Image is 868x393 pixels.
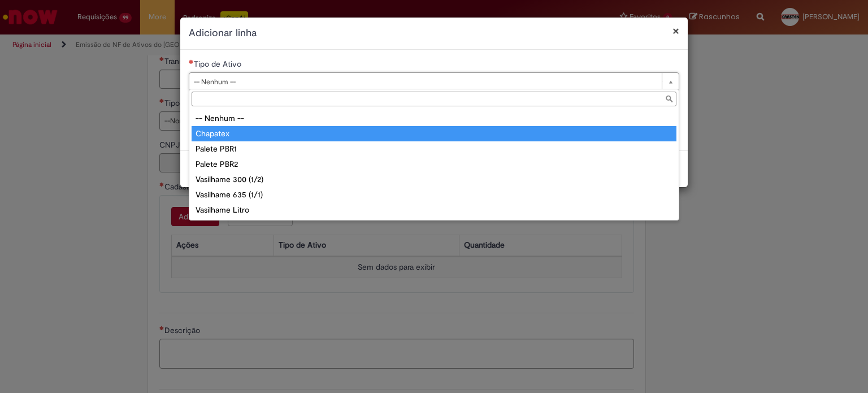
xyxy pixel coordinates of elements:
[192,141,676,157] div: Palete PBR1
[192,157,676,172] div: Palete PBR2
[192,111,676,126] div: -- Nenhum --
[189,109,679,220] ul: Tipo de Ativo
[192,202,676,218] div: Vasilhame Litro
[192,126,676,141] div: Chapatex
[192,187,676,202] div: Vasilhame 635 (1/1)
[192,172,676,187] div: Vasilhame 300 (1/2)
